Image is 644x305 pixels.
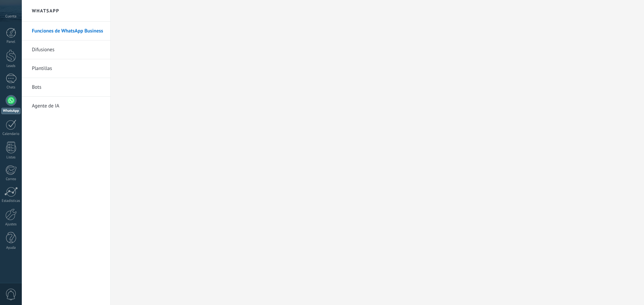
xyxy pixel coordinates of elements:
[22,59,110,78] li: Plantillas
[1,177,21,181] div: Correo
[1,108,20,114] div: WhatsApp
[1,64,21,68] div: Leads
[22,22,110,41] li: Funciones de WhatsApp Business
[32,22,104,41] a: Funciones de WhatsApp Business
[1,132,21,136] div: Calendario
[1,199,21,203] div: Estadísticas
[1,40,21,44] div: Panel
[1,85,21,90] div: Chats
[32,97,104,116] a: Agente de IA
[22,97,110,115] li: Agente de IA
[32,78,104,97] a: Bots
[32,59,104,78] a: Plantillas
[5,14,16,19] span: Cuenta
[1,222,21,227] div: Ajustes
[1,246,21,250] div: Ayuda
[32,41,104,59] a: Difusiones
[1,155,21,160] div: Listas
[22,41,110,59] li: Difusiones
[22,78,110,97] li: Bots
